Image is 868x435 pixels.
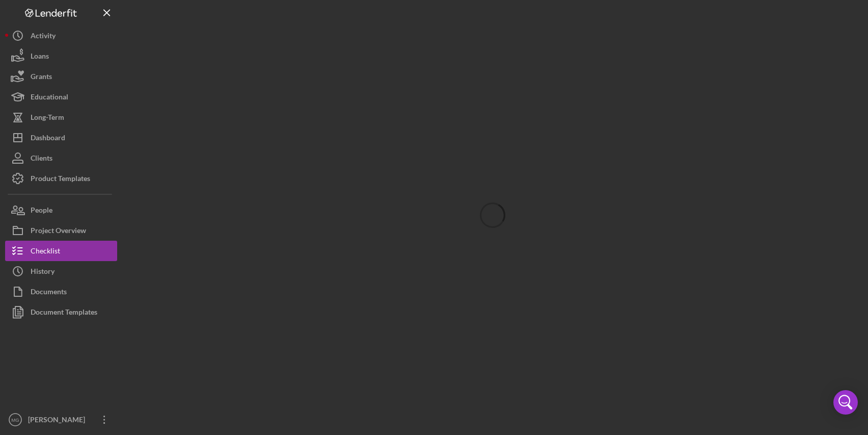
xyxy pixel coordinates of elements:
[5,168,117,189] button: Product Templates
[31,168,90,191] div: Product Templates
[5,261,117,282] button: History
[5,87,117,107] button: Educational
[31,200,52,223] div: People
[5,148,117,168] button: Clients
[31,25,56,48] div: Activity
[5,200,117,220] button: People
[31,282,67,304] div: Documents
[25,410,92,432] div: [PERSON_NAME]
[5,241,117,261] button: Checklist
[31,87,68,110] div: Educational
[31,107,64,130] div: Long-Term
[5,220,117,241] button: Project Overview
[5,410,117,430] button: MG[PERSON_NAME]
[31,127,65,150] div: Dashboard
[31,261,55,284] div: History
[5,25,117,46] button: Activity
[5,107,117,127] button: Long-Term
[5,46,117,66] button: Loans
[5,282,117,302] button: Documents
[31,241,60,264] div: Checklist
[11,417,19,423] text: MG
[31,220,86,243] div: Project Overview
[31,46,49,69] div: Loans
[31,66,52,89] div: Grants
[5,302,117,322] button: Document Templates
[833,390,858,415] div: Open Intercom Messenger
[31,148,52,171] div: Clients
[5,127,117,148] button: Dashboard
[5,66,117,87] button: Grants
[31,302,97,325] div: Document Templates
